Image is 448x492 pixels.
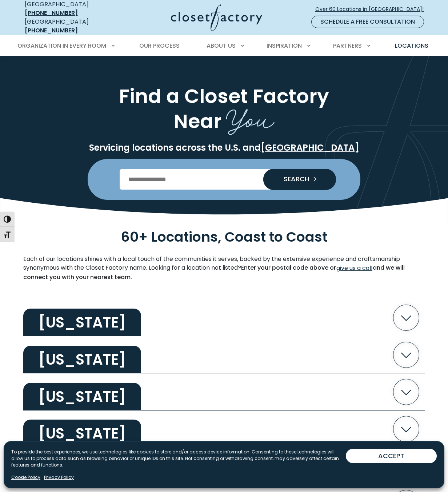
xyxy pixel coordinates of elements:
[226,96,275,137] span: You
[23,420,141,447] h2: [US_STATE]
[23,309,141,336] h2: [US_STATE]
[173,107,221,135] span: Near
[11,449,346,468] p: To provide the best experiences, we use technologies like cookies to store and/or access device i...
[261,142,359,154] a: [GEOGRAPHIC_DATA]
[121,227,327,246] span: 60+ Locations, Coast to Coast
[25,26,78,35] a: [PHONE_NUMBER]
[333,41,362,50] span: Partners
[346,449,437,463] button: ACCEPT
[171,4,262,31] img: Closet Factory Logo
[17,41,106,50] span: Organization in Every Room
[23,263,405,281] strong: Enter your postal code above or and we will connect you with your nearest team.
[23,346,141,373] h2: [US_STATE]
[25,17,114,35] div: [GEOGRAPHIC_DATA]
[207,41,236,50] span: About Us
[278,176,309,182] span: SEARCH
[267,41,302,50] span: Inspiration
[23,410,425,448] button: [US_STATE]
[336,263,373,273] a: give us a call
[263,169,336,190] button: Search our Nationwide Locations
[395,41,428,50] span: Locations
[23,255,425,282] p: Each of our locations shines with a local touch of the communities it serves, backed by the exten...
[23,299,425,336] button: [US_STATE]
[311,16,424,28] a: Schedule a Free Consultation
[23,383,141,410] h2: [US_STATE]
[139,41,180,50] span: Our Process
[120,169,329,190] input: Enter Postal Code
[315,3,430,16] a: Over 60 Locations in [GEOGRAPHIC_DATA]!
[11,474,40,481] a: Cookie Policy
[12,36,436,56] nav: Primary Menu
[23,336,425,373] button: [US_STATE]
[25,9,78,17] a: [PHONE_NUMBER]
[119,82,329,110] span: Find a Closet Factory
[23,142,425,153] p: Servicing locations across the U.S. and
[315,5,429,13] span: Over 60 Locations in [GEOGRAPHIC_DATA]!
[23,373,425,410] button: [US_STATE]
[44,474,74,481] a: Privacy Policy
